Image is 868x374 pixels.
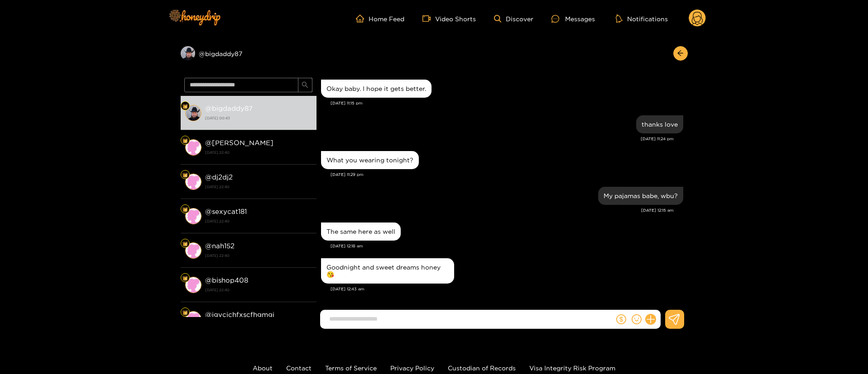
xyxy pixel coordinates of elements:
[616,314,626,324] span: dollar
[181,46,317,61] div: @bigdaddy87
[321,207,674,213] div: [DATE] 12:15 am
[636,115,683,133] div: Aug. 27, 11:24 pm
[205,251,312,260] strong: [DATE] 22:40
[551,14,595,24] div: Messages
[185,208,201,224] img: conversation
[321,258,454,284] div: Aug. 28, 12:43 am
[286,365,312,371] a: Contact
[321,223,401,241] div: Aug. 28, 12:18 am
[321,80,432,98] div: Aug. 27, 11:15 pm
[529,365,615,371] a: Visa Integrity Risk Program
[205,208,247,215] strong: @ sexycat181
[205,139,273,147] strong: @ [PERSON_NAME]
[185,311,201,327] img: conversation
[182,275,188,281] img: Fan Level
[182,104,188,109] img: Fan Level
[356,14,404,23] a: Home Feed
[205,217,312,225] strong: [DATE] 22:40
[182,172,188,178] img: Fan Level
[185,139,201,156] img: conversation
[205,242,235,250] strong: @ nah152
[205,311,274,318] strong: @ jgvcjchfxscfhgmgj
[331,286,683,292] div: [DATE] 12:43 am
[673,46,688,61] button: arrow-left
[326,156,413,164] div: What you wearing tonight?
[253,365,273,371] a: About
[302,81,308,89] span: search
[326,85,426,92] div: Okay baby. I hope it gets better.
[182,310,188,315] img: Fan Level
[326,264,449,278] div: Goodnight and sweet dreams honey 😘
[185,105,201,121] img: conversation
[642,121,678,128] div: thanks love
[604,192,678,199] div: My pajamas babe, wbu?
[205,286,312,294] strong: [DATE] 22:40
[325,365,377,371] a: Terms of Service
[205,173,233,181] strong: @ dj2dj2
[298,78,312,92] button: search
[390,365,434,371] a: Privacy Policy
[598,187,683,205] div: Aug. 28, 12:15 am
[321,136,674,142] div: [DATE] 11:24 pm
[205,114,312,122] strong: [DATE] 00:43
[182,207,188,212] img: Fan Level
[205,104,253,112] strong: @ bigdaddy87
[331,171,683,178] div: [DATE] 11:29 pm
[326,228,395,235] div: The same here as well
[422,14,435,23] span: video-camera
[185,277,201,293] img: conversation
[356,14,369,23] span: home
[205,276,248,284] strong: @ bishop408
[182,241,188,246] img: Fan Level
[205,183,312,191] strong: [DATE] 22:40
[331,243,683,249] div: [DATE] 12:18 am
[321,151,419,169] div: Aug. 27, 11:29 pm
[331,100,683,106] div: [DATE] 11:15 pm
[632,314,642,324] span: smile
[422,14,476,23] a: Video Shorts
[613,14,671,23] button: Notifications
[182,138,188,143] img: Fan Level
[614,312,628,326] button: dollar
[185,174,201,190] img: conversation
[494,15,533,23] a: Discover
[448,365,516,371] a: Custodian of Records
[205,148,312,156] strong: [DATE] 22:40
[677,50,684,57] span: arrow-left
[185,242,201,259] img: conversation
